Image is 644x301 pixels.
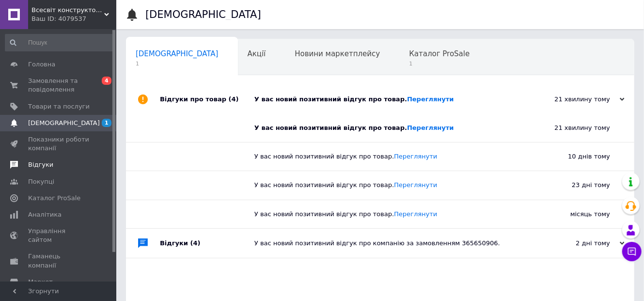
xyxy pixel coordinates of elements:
[28,194,80,203] span: Каталог ProSale
[102,119,111,127] span: 1
[28,278,53,286] span: Маркет
[254,181,513,190] div: У вас новий позитивний відгук про товар.
[28,135,90,153] span: Показники роботи компанії
[295,49,380,58] span: Новини маркетплейсу
[513,143,634,171] div: 10 днів тому
[394,153,437,160] a: Переглянути
[136,60,219,67] span: 1
[28,77,90,94] span: Замовлення та повідомлення
[407,95,454,103] a: Переглянути
[528,239,625,248] div: 2 дні тому
[409,60,470,67] span: 1
[28,177,54,186] span: Покупці
[248,49,266,58] span: Акції
[513,200,634,228] div: місяць тому
[407,124,454,131] a: Переглянути
[254,239,528,248] div: У вас новий позитивний відгук про компанію за замовленням 365650906.
[622,242,642,261] button: Чат з покупцем
[394,210,437,218] a: Переглянути
[160,229,254,258] div: Відгуки
[254,152,513,161] div: У вас новий позитивний відгук про товар.
[28,252,90,269] span: Гаманець компанії
[28,210,62,219] span: Аналітика
[409,49,470,58] span: Каталог ProSale
[5,34,114,51] input: Пошук
[28,119,100,127] span: [DEMOGRAPHIC_DATA]
[190,239,201,247] span: (4)
[254,210,513,219] div: У вас новий позитивний відгук про товар.
[28,160,53,169] span: Відгуки
[31,6,104,15] span: Всесвіт конструкторів
[229,95,239,103] span: (4)
[31,15,116,23] div: Ваш ID: 4079537
[28,60,55,69] span: Головна
[160,85,254,114] div: Відгуки про товар
[102,77,111,85] span: 4
[28,227,90,244] span: Управління сайтом
[254,124,513,132] div: У вас новий позитивний відгук про товар.
[528,95,625,104] div: 21 хвилину тому
[513,171,634,199] div: 23 дні тому
[394,181,437,189] a: Переглянути
[513,114,634,142] div: 21 хвилину тому
[136,49,219,58] span: [DEMOGRAPHIC_DATA]
[28,102,90,111] span: Товари та послуги
[145,9,261,20] h1: [DEMOGRAPHIC_DATA]
[254,95,528,104] div: У вас новий позитивний відгук про товар.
